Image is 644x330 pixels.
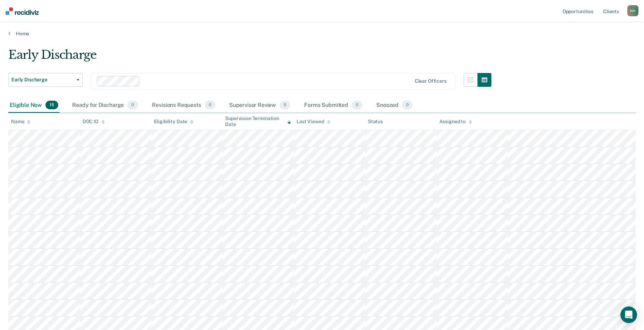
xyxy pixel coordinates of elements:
a: Home [8,30,636,37]
span: Early Discharge [11,77,74,83]
span: 0 [127,101,138,110]
span: 0 [402,101,413,110]
div: DOC ID [83,119,105,125]
div: Status [368,119,383,125]
div: Ready for Discharge0 [71,98,139,113]
span: 0 [352,101,362,110]
img: Recidiviz [6,7,39,15]
span: 15 [45,101,58,110]
div: Clear officers [415,78,447,84]
div: Supervision Termination Date [225,116,291,127]
div: Revisions Requests0 [151,98,216,113]
div: Early Discharge [8,48,491,67]
span: 0 [205,101,215,110]
div: Eligibility Date [154,119,194,125]
div: Eligible Now15 [8,98,60,113]
button: NH [627,5,638,16]
div: N H [627,5,638,16]
div: Last Viewed [297,119,330,125]
div: Name [11,119,31,125]
div: Snoozed0 [375,98,414,113]
button: Early Discharge [8,73,83,87]
div: Supervisor Review0 [228,98,292,113]
div: Forms Submitted0 [303,98,364,113]
div: Open Intercom Messenger [620,306,637,323]
div: Assigned to [439,119,472,125]
span: 0 [280,101,290,110]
